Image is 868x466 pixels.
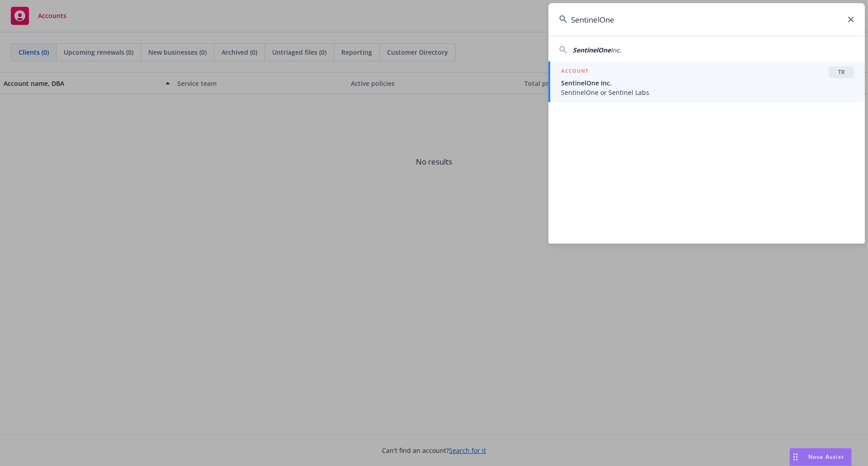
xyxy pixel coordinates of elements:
h5: ACCOUNT [561,66,589,77]
span: TR [832,68,850,76]
span: Nova Assist [808,453,844,461]
span: SentinelOne [573,46,611,54]
span: Inc. [611,46,622,54]
div: Drag to move [790,448,801,466]
button: Nova Assist [789,448,852,466]
input: Search... [548,3,865,36]
a: ACCOUNTTRSentinelOne Inc.SentinelOne or Sentinel Labs [548,61,865,102]
span: SentinelOne Inc. [561,78,854,88]
span: SentinelOne or Sentinel Labs [561,88,854,97]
